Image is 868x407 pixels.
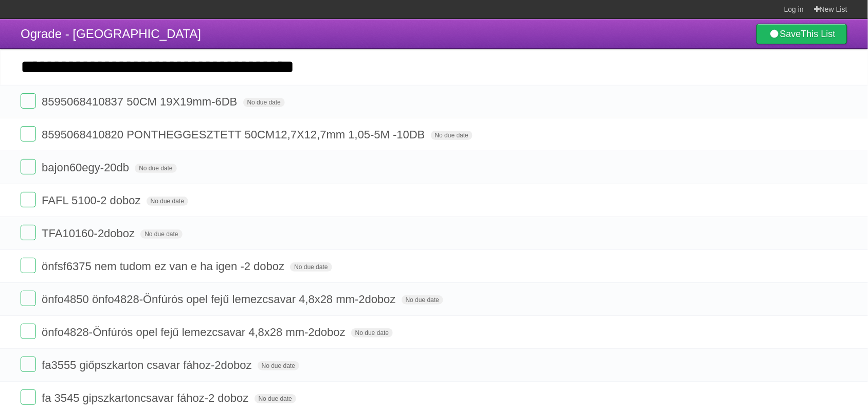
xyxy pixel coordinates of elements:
span: 8595068410837 50CM 19X19mm-6DB [42,95,240,108]
label: Done [21,291,36,306]
span: No due date [243,98,285,107]
span: TFA10160-2doboz [42,227,137,240]
span: bajon60egy-20db [42,161,132,174]
span: No due date [351,328,393,338]
label: Done [21,390,36,405]
a: SaveThis List [756,24,847,44]
span: No due date [290,262,332,272]
label: Done [21,258,36,273]
span: No due date [431,131,473,140]
span: No due date [258,361,299,370]
span: fa3555 giőpszkarton csavar fához-2doboz [42,359,254,371]
span: No due date [402,295,443,305]
span: No due date [255,394,296,403]
span: No due date [140,229,182,239]
label: Done [21,225,36,240]
span: 8595068410820 PONTHEGGESZTETT 50CM12,7X12,7mm 1,05-5M -10DB [42,128,428,141]
span: önfo4850 önfo4828-Önfúrós opel fejű lemezcsavar 4,8x28 mm-2doboz [42,293,399,306]
b: This List [801,29,836,39]
label: Done [21,324,36,339]
span: Ograde - [GEOGRAPHIC_DATA] [21,27,201,41]
label: Done [21,159,36,174]
span: önfo4828-Önfúrós opel fejű lemezcsavar 4,8x28 mm-2doboz [42,326,348,339]
span: No due date [135,164,176,173]
label: Done [21,357,36,372]
label: Done [21,192,36,207]
span: fa 3545 gipszkartoncsavar fához-2 doboz [42,392,251,404]
label: Done [21,93,36,109]
label: Done [21,126,36,141]
span: FAFL 5100-2 doboz [42,194,143,207]
span: önfsf6375 nem tudom ez van e ha igen -2 doboz [42,260,287,273]
span: No due date [147,197,188,206]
